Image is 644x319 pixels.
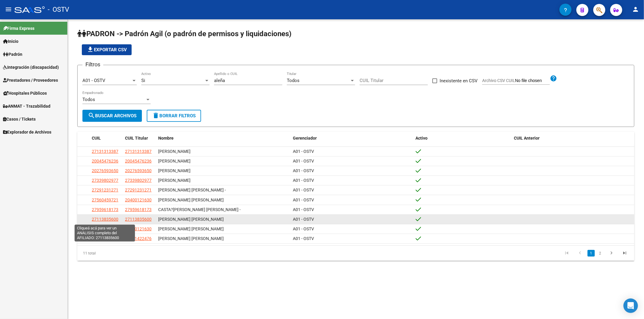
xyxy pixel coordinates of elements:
[596,248,605,258] li: page 2
[125,217,152,222] span: 27113835600
[92,188,118,192] span: 27291231271
[515,78,550,84] input: Archivo CSV CUIL
[293,236,314,241] span: A01 - OSTV
[125,236,152,241] span: 20351422476
[125,226,152,231] span: 20400121630
[125,207,152,212] span: 27959618173
[87,46,94,53] mat-icon: file_download
[632,6,639,13] mat-icon: person
[413,132,512,145] datatable-header-cell: Activo
[82,44,132,55] button: Exportar CSV
[293,197,314,202] span: A01 - OSTV
[158,197,224,202] span: [PERSON_NAME] [PERSON_NAME]
[606,250,617,257] a: go to next page
[3,38,18,45] span: Inicio
[125,149,152,154] span: 27131313387
[287,78,300,83] span: Todos
[92,149,118,154] span: 27131313387
[158,159,191,163] span: [PERSON_NAME]
[158,207,241,212] span: CASTA?[PERSON_NAME] [PERSON_NAME] -
[3,77,58,84] span: Prestadores / Proveedores
[3,51,22,58] span: Padrón
[123,132,156,145] datatable-header-cell: CUIL Titular
[82,78,105,83] span: A01 - OSTV
[158,136,174,141] span: Nombre
[482,78,515,83] span: Archivo CSV CUIL
[623,298,638,313] div: Open Intercom Messenger
[125,188,152,192] span: 27291231271
[125,197,152,202] span: 20400121630
[92,168,118,173] span: 20276593650
[587,248,596,258] li: page 1
[293,136,317,141] span: Gerenciador
[158,226,224,231] span: [PERSON_NAME] [PERSON_NAME]
[147,110,201,122] button: Borrar Filtros
[48,3,69,16] span: - OSTV
[514,136,540,141] span: CUIL Anterior
[82,110,142,122] button: Buscar Archivos
[152,113,196,118] span: Borrar Filtros
[416,136,428,141] span: Activo
[87,47,127,52] span: Exportar CSV
[293,207,314,212] span: A01 - OSTV
[588,250,595,257] a: 1
[92,178,118,183] span: 27339802977
[158,149,191,154] span: [PERSON_NAME]
[88,113,136,118] span: Buscar Archivos
[82,97,95,102] span: Todos
[125,136,148,141] span: CUIL Titular
[3,25,34,32] span: Firma Express
[125,178,152,183] span: 27339802977
[561,250,572,257] a: go to first page
[3,64,59,71] span: Integración (discapacidad)
[158,178,191,183] span: [PERSON_NAME]
[89,132,123,145] datatable-header-cell: CUIL
[290,132,413,145] datatable-header-cell: Gerenciador
[92,159,118,163] span: 20045476236
[3,90,47,96] span: Hospitales Públicos
[512,132,634,145] datatable-header-cell: CUIL Anterior
[293,178,314,183] span: A01 - OSTV
[293,149,314,154] span: A01 - OSTV
[3,129,51,135] span: Explorador de Archivos
[3,103,50,109] span: ANMAT - Trazabilidad
[574,250,586,257] a: go to previous page
[440,77,478,84] span: Inexistente en CSV
[92,207,118,212] span: 27959618173
[92,217,118,222] span: 27113835600
[152,112,159,119] mat-icon: delete
[293,217,314,222] span: A01 - OSTV
[88,112,95,119] mat-icon: search
[158,168,191,173] span: [PERSON_NAME]
[597,250,604,257] a: 2
[77,30,291,38] span: PADRON -> Padrón Agil (o padrón de permisos y liquidaciones)
[619,250,630,257] a: go to last page
[141,78,145,83] span: Si
[293,159,314,163] span: A01 - OSTV
[82,60,103,69] h3: Filtros
[158,236,224,241] span: [PERSON_NAME] [PERSON_NAME]
[92,226,118,231] span: 20400121630
[293,226,314,231] span: A01 - OSTV
[92,197,118,202] span: 27560459721
[293,188,314,192] span: A01 - OSTV
[158,217,224,222] span: [PERSON_NAME] [PERSON_NAME]
[3,116,36,122] span: Casos / Tickets
[158,188,226,192] span: [PERSON_NAME] [PERSON_NAME] -
[156,132,290,145] datatable-header-cell: Nombre
[92,136,101,141] span: CUIL
[92,236,118,241] span: 20351422476
[550,75,557,82] mat-icon: help
[5,6,12,13] mat-icon: menu
[125,168,152,173] span: 20276593650
[77,246,187,261] div: 11 total
[293,168,314,173] span: A01 - OSTV
[125,159,152,163] span: 20045476236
